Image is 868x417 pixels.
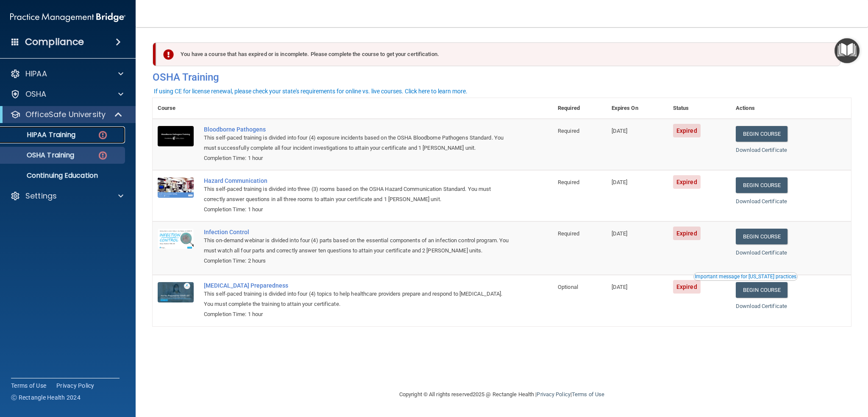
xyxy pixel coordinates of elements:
[204,204,510,215] div: Completion Time: 1 hour
[10,69,123,79] a: HIPAA
[558,128,579,134] span: Required
[153,87,469,95] button: If using CE for license renewal, please check your state's requirements for online vs. live cours...
[10,191,123,201] a: Settings
[10,89,123,99] a: OSHA
[204,184,510,204] div: This self-paced training is divided into three (3) rooms based on the OSHA Hazard Communication S...
[10,9,125,26] img: PMB logo
[673,227,701,240] span: Expired
[204,177,510,184] a: Hazard Communication
[25,191,57,201] p: Settings
[558,230,579,237] span: Required
[553,98,606,119] th: Required
[835,38,860,63] button: Open Resource Center
[558,284,578,290] span: Optional
[736,126,787,142] a: Begin Course
[558,179,579,185] span: Required
[204,229,510,235] a: Infection Control
[572,391,604,397] a: Terms of Use
[6,131,75,139] p: HIPAA Training
[154,88,467,94] div: If using CE for license renewal, please check your state's requirements for online vs. live cours...
[612,284,628,290] span: [DATE]
[204,126,510,133] a: Bloodborne Pathogens
[731,98,851,119] th: Actions
[10,109,123,120] a: OfficeSafe University
[736,249,787,256] a: Download Certificate
[736,229,787,244] a: Begin Course
[736,147,787,153] a: Download Certificate
[204,282,510,289] a: [MEDICAL_DATA] Preparedness
[11,393,81,402] span: Ⓒ Rectangle Health 2024
[695,274,796,279] div: Important message for [US_STATE] practices
[612,230,628,237] span: [DATE]
[25,89,47,99] p: OSHA
[6,171,121,180] p: Continuing Education
[612,179,628,185] span: [DATE]
[204,153,510,163] div: Completion Time: 1 hour
[97,150,108,161] img: danger-circle.6113f641.png
[6,151,74,160] p: OSHA Training
[56,381,95,390] a: Privacy Policy
[97,130,108,140] img: danger-circle.6113f641.png
[163,49,174,60] img: exclamation-circle-solid-danger.72ef9ffc.png
[11,381,46,390] a: Terms of Use
[673,124,701,137] span: Expired
[736,282,787,298] a: Begin Course
[736,177,787,193] a: Begin Course
[153,98,199,119] th: Course
[204,309,510,319] div: Completion Time: 1 hour
[204,133,510,153] div: This self-paced training is divided into four (4) exposure incidents based on the OSHA Bloodborne...
[25,36,84,48] h4: Compliance
[673,280,701,294] span: Expired
[204,289,510,309] div: This self-paced training is divided into four (4) topics to help healthcare providers prepare and...
[612,128,628,134] span: [DATE]
[204,256,510,266] div: Completion Time: 2 hours
[25,69,47,79] p: HIPAA
[156,42,840,66] div: You have a course that has expired or is incomplete. Please complete the course to get your certi...
[204,235,510,256] div: This on-demand webinar is divided into four (4) parts based on the essential components of an inf...
[153,71,851,83] h4: OSHA Training
[606,98,668,119] th: Expires On
[668,98,731,119] th: Status
[673,175,701,189] span: Expired
[736,303,787,309] a: Download Certificate
[537,391,570,397] a: Privacy Policy
[347,381,657,408] div: Copyright © All rights reserved 2025 @ Rectangle Health | |
[736,198,787,204] a: Download Certificate
[25,109,106,120] p: OfficeSafe University
[693,272,798,281] button: Read this if you are a dental practitioner in the state of CA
